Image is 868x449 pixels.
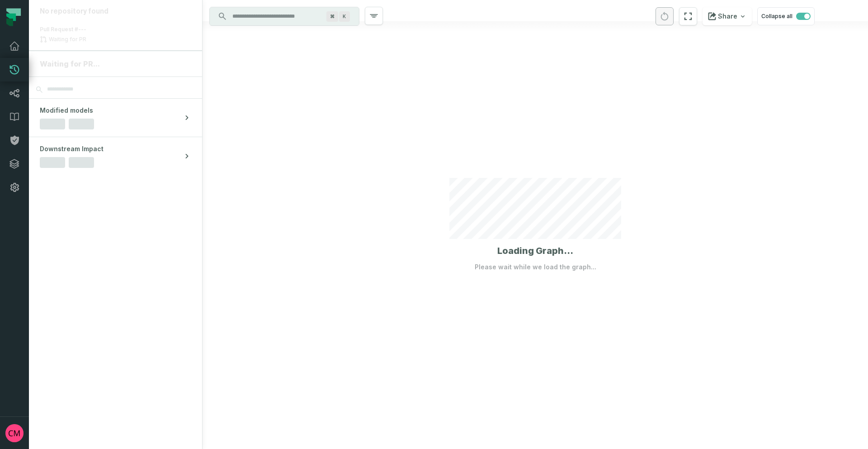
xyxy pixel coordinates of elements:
[29,137,202,175] button: Downstream Impact
[326,11,338,22] span: Press ⌘ + K to focus the search bar
[40,106,93,115] span: Modified models
[29,99,202,137] button: Modified models
[339,11,350,22] span: Press ⌘ + K to focus the search bar
[497,244,573,257] h1: Loading Graph...
[703,7,752,25] button: Share
[40,58,191,69] div: Waiting for PR...
[475,263,596,272] p: Please wait while we load the graph...
[40,7,191,16] div: No repository found
[5,424,24,442] img: avatar of Collin Marsden
[47,36,88,43] span: Waiting for PR
[757,7,815,25] button: Collapse all
[40,144,104,153] span: Downstream Impact
[40,26,86,33] span: Pull Request #---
